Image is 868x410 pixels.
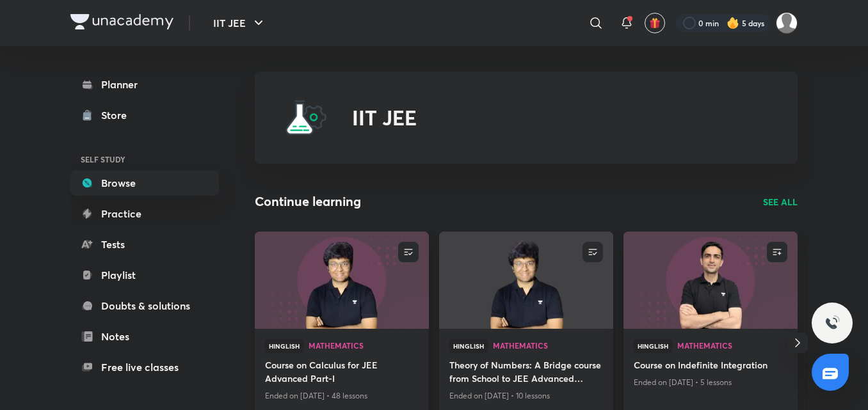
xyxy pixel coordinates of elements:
a: Tests [70,232,219,257]
img: new-thumbnail [622,230,799,329]
img: new-thumbnail [253,230,430,329]
a: Notes [70,324,219,349]
a: Company Logo [70,14,173,33]
span: Mathematics [677,342,787,349]
div: Store [101,107,134,123]
a: Mathematics [493,342,603,351]
a: Mathematics [677,342,787,351]
h6: SELF STUDY [70,148,219,170]
span: Mathematics [493,342,603,349]
img: streak [727,17,739,29]
h2: Continue learning [255,192,361,211]
a: new-thumbnail [623,232,798,329]
a: Browse [70,170,219,196]
a: Free live classes [70,354,219,380]
h2: IIT JEE [352,106,417,130]
p: Ended on [DATE] • 10 lessons [449,388,603,404]
button: avatar [645,13,665,33]
a: new-thumbnail [439,232,613,329]
img: Company Logo [70,14,173,29]
img: new-thumbnail [437,230,615,329]
p: Ended on [DATE] • 5 lessons [634,374,787,391]
button: IIT JEE [205,10,274,36]
a: Theory of Numbers: A Bridge course from School to JEE Advanced Mathematics [449,358,603,388]
a: Doubts & solutions [70,293,219,319]
span: Hinglish [265,339,303,353]
a: Course on Calculus for JEE Advanced Part-I [265,358,419,388]
a: Mathematics [309,342,419,351]
a: Planner [70,72,219,97]
a: SEE ALL [763,195,798,209]
a: Practice [70,201,219,226]
img: Shravan [776,12,798,34]
span: Hinglish [449,339,488,353]
a: Playlist [70,262,219,288]
a: Store [70,102,219,128]
p: Ended on [DATE] • 48 lessons [265,388,419,404]
span: Mathematics [309,342,419,349]
a: Course on Indefinite Integration [634,358,787,374]
img: ttu [824,315,840,331]
a: new-thumbnail [255,232,429,329]
img: IIT JEE [285,97,326,138]
img: avatar [649,17,661,29]
span: Hinglish [634,339,672,353]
